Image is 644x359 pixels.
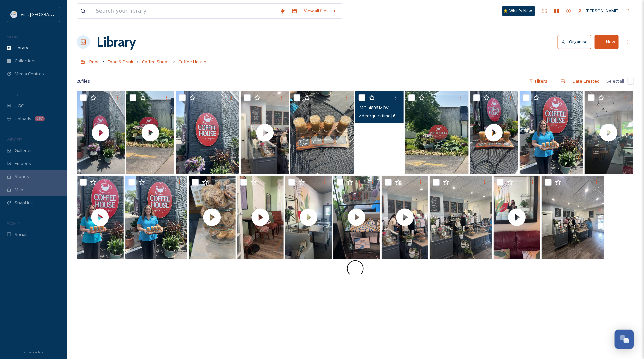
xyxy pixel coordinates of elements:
[569,75,603,88] div: Date Created
[241,91,289,174] img: thumbnail
[125,176,188,259] img: 24AE95C7-F113-4044-8D13-40CD077D9D00.jpeg
[15,103,24,109] span: UGC
[15,200,33,206] span: SnapLink
[606,78,624,84] span: Select all
[108,59,133,65] span: Food & Drink
[89,59,99,65] span: Root
[15,45,28,51] span: Library
[575,4,622,17] a: [PERSON_NAME]
[24,348,43,356] a: Privacy Policy
[595,35,619,49] button: New
[77,78,90,84] span: 28 file s
[97,32,136,52] a: Library
[558,35,595,49] a: Organise
[15,71,44,77] span: Media Centres
[35,116,45,121] div: 667
[558,35,591,49] button: Organise
[285,176,332,259] img: thumbnail
[382,176,429,259] img: thumbnail
[15,147,33,154] span: Galleries
[359,105,389,111] span: IMG_4806.MOV
[189,176,236,259] img: thumbnail
[470,91,518,174] img: thumbnail
[15,58,37,64] span: Collections
[333,176,380,259] img: thumbnail
[89,58,99,66] a: Root
[237,176,284,259] img: thumbnail
[502,6,535,16] a: What's New
[77,176,124,259] img: thumbnail
[126,91,175,174] img: thumbnail
[405,91,469,174] img: 761C9761-BC72-41CE-8141-A1CA51668A63.jpeg
[92,4,277,18] input: Search your library
[178,58,206,66] a: Coffee House
[15,173,29,180] span: Stories
[301,4,340,17] a: View all files
[359,112,432,119] span: video/quicktime | 6.98 MB | 1080 x 1920
[11,11,17,18] img: QCCVB_VISIT_vert_logo_4c_tagline_122019.svg
[7,92,21,97] span: COLLECT
[355,91,404,174] video: IMG_4806.MOV
[526,75,551,88] div: Filters
[7,137,22,142] span: WIDGETS
[7,221,20,226] span: SOCIALS
[24,350,43,354] span: Privacy Policy
[7,34,18,39] span: MEDIA
[542,176,604,259] img: 3FA2574E-08EF-4D4B-BA25-D65C04B6276D.jpeg
[585,91,633,174] img: thumbnail
[21,11,72,17] span: Visit [GEOGRAPHIC_DATA]
[494,176,541,259] img: thumbnail
[178,59,206,65] span: Coffee House
[430,176,492,259] img: 995C2E49-9143-4995-9962-CED1D991FAE7.jpeg
[142,59,170,65] span: Coffee Shops
[176,91,239,174] img: 3F510DC7-5ED6-4956-B2F0-36016600FE69.jpeg
[15,187,26,193] span: Maps
[290,91,354,174] img: 7269E384-EFA1-491B-8D2A-C0261BF5F44A.jpeg
[77,91,125,174] img: thumbnail
[15,231,29,238] span: Socials
[615,330,634,349] button: Open Chat
[142,58,170,66] a: Coffee Shops
[108,58,133,66] a: Food & Drink
[15,116,31,122] span: Uploads
[520,91,583,174] img: AFCD0B91-57C2-4D01-BD9D-D112B3122CF3.jpeg
[15,160,31,167] span: Embeds
[586,8,619,14] span: [PERSON_NAME]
